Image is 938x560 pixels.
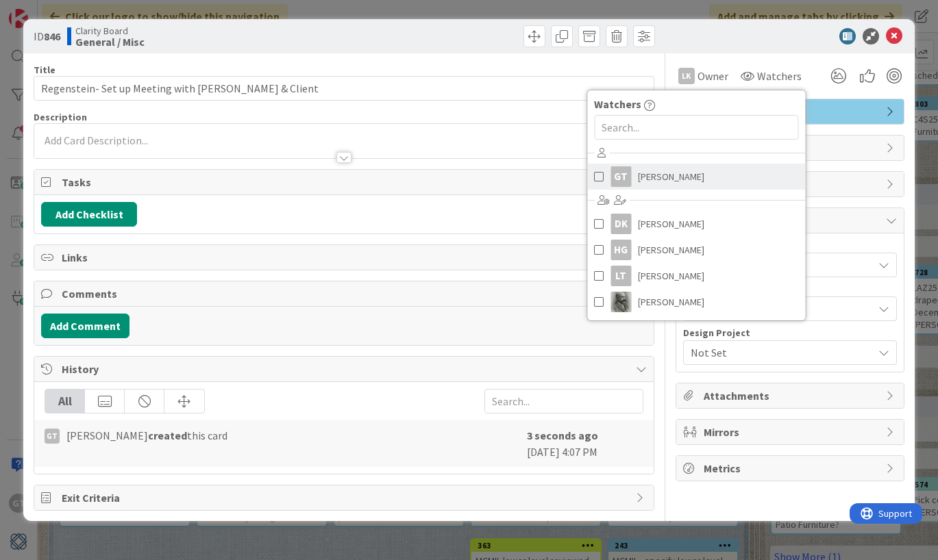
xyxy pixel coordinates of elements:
[594,96,641,112] span: Watchers
[44,29,60,43] b: 846
[704,424,879,440] span: Mirrors
[638,214,704,234] span: [PERSON_NAME]
[62,174,629,190] span: Tasks
[610,214,631,234] div: DK
[62,361,629,377] span: History
[638,166,704,187] span: [PERSON_NAME]
[610,266,631,286] div: LT
[678,68,695,84] div: LK
[484,389,643,413] input: Search...
[34,111,87,123] span: Description
[75,36,145,47] b: General / Misc
[34,28,60,44] span: ID
[638,292,704,312] span: [PERSON_NAME]
[29,2,62,18] span: Support
[704,387,879,404] span: Attachments
[638,240,704,260] span: [PERSON_NAME]
[587,211,805,237] a: DK[PERSON_NAME]
[757,68,802,84] span: Watchers
[691,343,866,362] span: Not Set
[610,240,631,260] div: HG
[62,249,629,266] span: Links
[527,429,598,442] b: 3 seconds ago
[41,314,129,338] button: Add Comment
[62,489,629,506] span: Exit Criteria
[587,263,805,289] a: LT[PERSON_NAME]
[610,166,631,187] div: GT
[704,460,879,476] span: Metrics
[587,237,805,263] a: HG[PERSON_NAME]
[45,390,85,413] div: All
[45,429,60,444] div: GT
[527,427,643,460] div: [DATE] 4:07 PM
[66,427,227,444] span: [PERSON_NAME] this card
[683,328,897,338] div: Design Project
[41,202,137,227] button: Add Checklist
[62,285,629,302] span: Comments
[587,164,805,190] a: GT[PERSON_NAME]
[75,25,145,36] span: Clarity Board
[148,429,187,442] b: created
[638,266,704,286] span: [PERSON_NAME]
[34,64,55,76] label: Title
[698,68,728,84] span: Owner
[594,115,798,140] input: Search...
[587,289,805,315] a: PA[PERSON_NAME]
[34,76,654,101] input: type card name here...
[610,292,631,312] img: PA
